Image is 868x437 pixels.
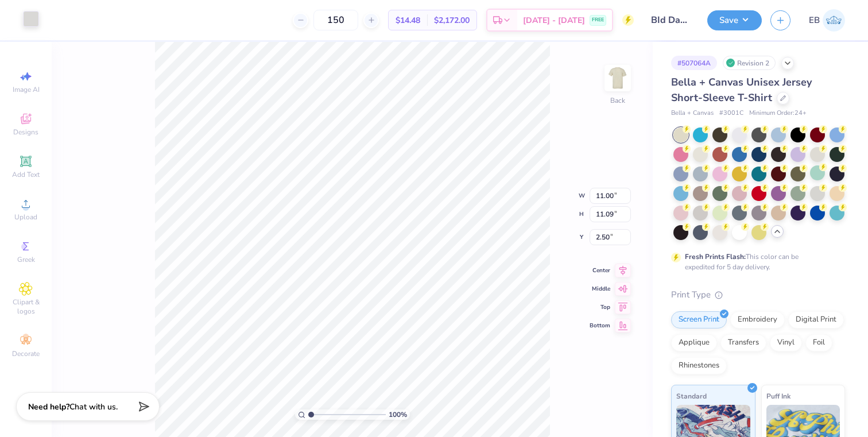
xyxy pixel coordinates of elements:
[13,85,40,94] span: Image AI
[610,95,625,106] div: Back
[671,288,845,301] div: Print Type
[719,109,743,118] span: # 3001C
[671,75,812,105] span: Bella + Canvas Unisex Jersey Short-Sleeve T-Shirt
[809,9,845,32] a: EB
[685,252,826,272] div: This color can be expedited for 5 day delivery.
[671,109,714,118] span: Bella + Canvas
[671,357,727,374] div: Rhinestones
[676,390,707,402] span: Standard
[671,311,727,328] div: Screen Print
[788,311,844,328] div: Digital Print
[28,401,69,412] strong: Need help?
[12,170,40,179] span: Add Text
[770,334,802,351] div: Vinyl
[590,322,610,330] span: Bottom
[396,14,420,26] span: $14.48
[590,303,610,311] span: Top
[805,334,832,351] div: Foil
[749,109,807,118] span: Minimum Order: 24 +
[823,9,845,32] img: Emily Breit
[730,311,785,328] div: Embroidery
[590,285,610,293] span: Middle
[13,127,38,137] span: Designs
[69,401,118,412] span: Chat with us.
[17,255,35,264] span: Greek
[14,212,37,222] span: Upload
[434,14,470,26] span: $2,172.00
[671,334,717,351] div: Applique
[766,390,790,402] span: Puff Ink
[313,10,358,30] input: – –
[592,16,604,24] span: FREE
[642,9,699,32] input: Untitled Design
[720,334,766,351] div: Transfers
[809,14,820,27] span: EB
[723,56,776,70] div: Revision 2
[389,409,407,420] span: 100 %
[606,67,629,90] img: Back
[590,266,610,274] span: Center
[671,56,717,70] div: # 507064A
[685,252,746,261] strong: Fresh Prints Flash:
[6,297,46,316] span: Clipart & logos
[707,10,762,30] button: Save
[523,14,585,26] span: [DATE] - [DATE]
[12,349,40,358] span: Decorate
